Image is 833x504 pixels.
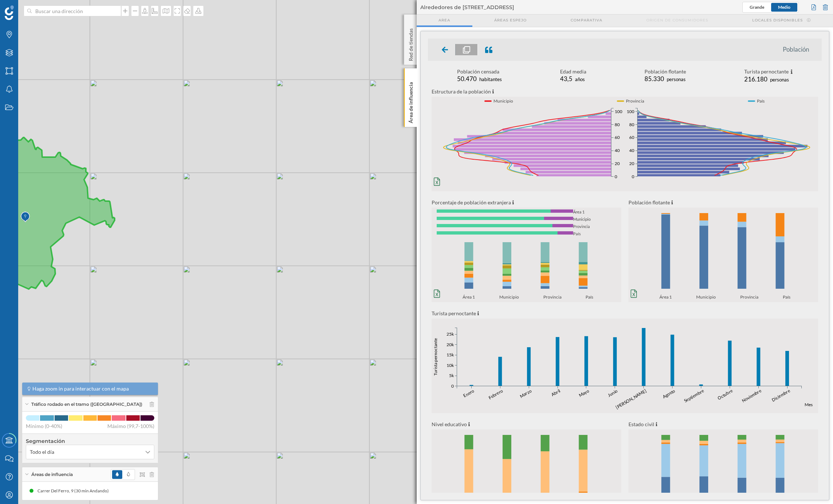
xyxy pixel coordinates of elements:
text: Octubre [717,388,733,401]
text: 80 [629,122,634,127]
p: Población flotante [628,199,818,206]
text: Diciembre [771,388,791,403]
span: Alrededores de [STREET_ADDRESS] [420,4,514,11]
text: Mes [805,402,813,407]
span: Área 1 [463,293,477,302]
span: personas [667,76,686,82]
text: 100 [627,109,634,114]
span: Tráfico rodado en el tramo ([GEOGRAPHIC_DATA]) [31,401,142,408]
p: Estado civil [628,420,818,428]
text: 80 [615,122,620,127]
text: 0 [632,174,634,179]
div: Turista pernoctante [744,68,793,76]
text: 100 [615,109,622,114]
span: Área 1 [659,293,674,302]
span: País [783,293,793,302]
img: Geoblink Logo [5,5,14,20]
span: Provincia [740,293,761,302]
span: Municipio [493,97,513,105]
span: Comparativa [571,17,602,23]
p: Turista pernoctante [432,309,818,317]
text: 40 [615,148,620,153]
text: 60 [615,135,620,140]
span: Áreas de influencia [31,471,73,478]
span: personas [770,77,789,83]
span: Áreas espejo [494,17,527,23]
span: Medio [778,4,790,10]
p: Red de tiendas [407,25,414,61]
text: Turista pernoctante [433,339,438,376]
text: Noviembre [741,388,762,403]
div: Población censada [457,68,502,75]
span: 85.330 [644,75,664,83]
text: 40 [629,148,634,153]
div: Edad media [560,68,586,75]
text: 5k [449,373,454,379]
text: Febrero [487,388,504,400]
text: 25k [447,332,454,337]
span: Origen de consumidores [646,17,708,23]
p: Área de influencia [407,79,414,123]
text: Junio [607,388,619,398]
span: 50.470 [457,75,477,83]
span: Locales disponibles [752,17,803,23]
li: Población [783,46,816,53]
text: Agosto [662,388,676,399]
div: Carrer Del Ferro, 9 (30 min Andando) [37,487,112,495]
span: Todo el día [30,448,54,456]
text: 15k [447,352,454,358]
span: País [586,293,595,302]
span: Area [439,17,450,23]
span: Mínimo (0-40%) [26,423,62,430]
text: 20k [447,342,454,347]
text: 60 [629,135,634,140]
text: 10k [447,363,454,368]
text: 0 [615,174,617,179]
text: 0 [451,383,454,389]
img: Marker [21,210,30,224]
h4: Segmentación [26,437,154,445]
p: Porcentaje de población extranjera [432,199,621,206]
text: Mayo [578,388,590,398]
span: Provincia [626,97,644,105]
span: País [757,97,765,105]
span: habitantes [479,76,502,82]
span: Grande [750,4,764,10]
text: Septiembre [683,388,705,404]
text: Marzo [519,388,532,399]
span: Municipio [696,293,718,302]
span: Haga zoom in para interactuar con el mapa [32,385,129,392]
span: 43,5 [560,75,572,83]
span: años [575,76,585,82]
text: Enero [462,388,475,399]
span: Máximo (99,7-100%) [107,423,154,430]
text: Abril [550,388,561,397]
span: Municipio [499,293,521,302]
div: Población flotante [644,68,686,75]
p: Nivel educativo [432,420,621,428]
text: 20 [615,161,620,166]
span: 216.180 [744,75,767,83]
span: Provincia [543,293,564,302]
p: Estructura de la población [432,88,818,95]
text: 20 [629,161,634,166]
text: [PERSON_NAME] [615,388,647,410]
